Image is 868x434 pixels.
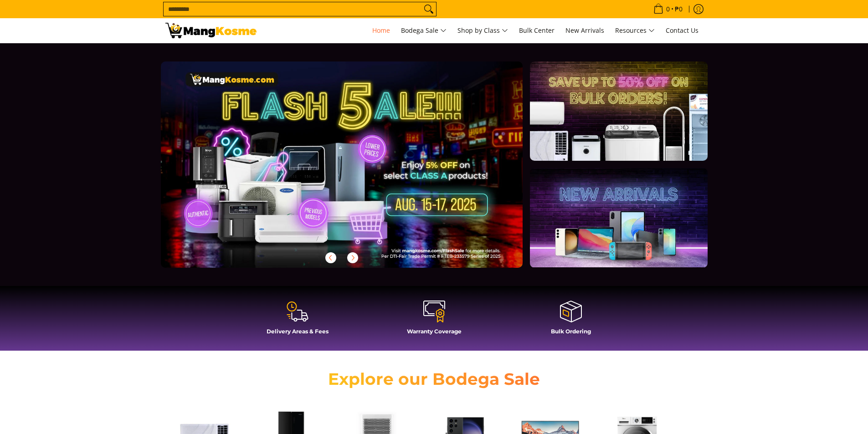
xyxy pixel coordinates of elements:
img: Mang Kosme: Your Home Appliances Warehouse Sale Partner! [165,23,257,38]
span: 0 [665,6,671,12]
nav: Main Menu [266,18,703,43]
span: • [651,4,685,14]
h4: Bulk Ordering [507,328,635,335]
span: Bodega Sale [401,25,447,36]
button: Search [421,2,436,16]
a: Shop by Class [453,18,513,43]
a: Bulk Center [514,18,559,43]
button: Next [343,248,363,268]
a: Warranty Coverage [370,300,498,342]
a: Bulk Ordering [507,300,635,342]
span: New Arrivals [565,26,604,35]
a: Bodega Sale [396,18,451,43]
h4: Delivery Areas & Fees [234,328,361,335]
h2: Explore our Bodega Sale [302,369,566,389]
span: Shop by Class [457,25,508,36]
a: Resources [611,18,659,43]
a: New Arrivals [561,18,609,43]
span: Home [372,26,390,35]
a: Delivery Areas & Fees [234,300,361,342]
button: Previous [321,248,341,268]
a: More [161,61,552,282]
span: Bulk Center [519,26,555,35]
a: Contact Us [661,18,703,43]
a: Home [368,18,395,43]
span: Contact Us [666,26,699,35]
h4: Warranty Coverage [370,328,498,335]
span: ₱0 [673,6,684,12]
span: Resources [615,25,655,36]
